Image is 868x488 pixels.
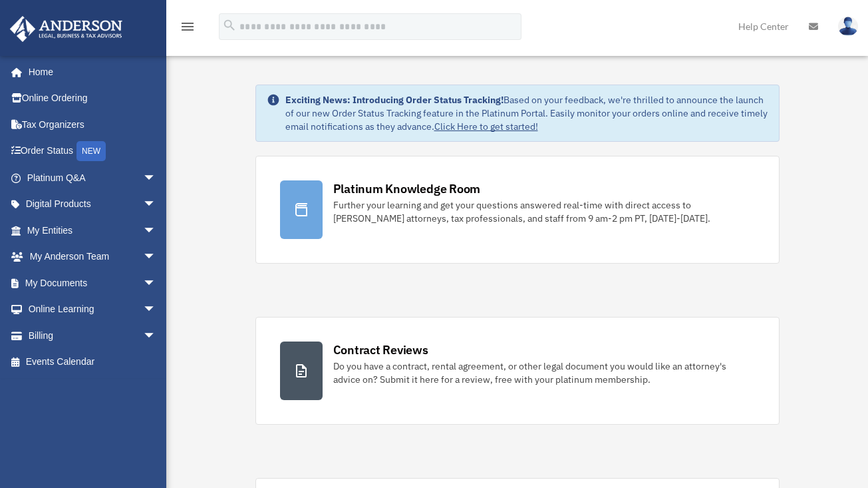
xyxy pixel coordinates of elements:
[143,270,170,297] span: arrow_drop_down
[9,85,176,112] a: Online Ordering
[333,198,755,225] div: Further your learning and get your questions answered real-time with direct access to [PERSON_NAM...
[6,16,126,42] img: Anderson Advisors Platinum Portal
[9,217,176,244] a: My Entitiesarrow_drop_down
[333,180,481,197] div: Platinum Knowledge Room
[9,349,176,375] a: Events Calendar
[333,360,755,386] div: Do you have a contract, rental agreement, or other legal document you would like an attorney's ad...
[838,17,858,36] img: User Pic
[180,23,196,35] a: menu
[434,121,538,132] a: Click Here to get started!
[9,191,176,218] a: Digital Productsarrow_drop_down
[143,164,170,192] span: arrow_drop_down
[9,322,176,349] a: Billingarrow_drop_down
[76,141,106,161] div: NEW
[143,217,170,244] span: arrow_drop_down
[9,59,170,85] a: Home
[143,322,170,350] span: arrow_drop_down
[9,296,176,323] a: Online Learningarrow_drop_down
[180,19,196,35] i: menu
[222,18,237,33] i: search
[255,156,780,264] a: Platinum Knowledge Room Further your learning and get your questions answered real-time with dire...
[9,270,176,296] a: My Documentsarrow_drop_down
[285,93,768,133] div: Based on your feedback, we're thrilled to announce the launch of our new Order Status Tracking fe...
[285,94,504,106] strong: Exciting News: Introducing Order Status Tracking!
[143,191,170,218] span: arrow_drop_down
[143,244,170,271] span: arrow_drop_down
[9,138,176,165] a: Order StatusNEW
[9,164,176,191] a: Platinum Q&Aarrow_drop_down
[9,244,176,270] a: My Anderson Teamarrow_drop_down
[9,111,176,138] a: Tax Organizers
[143,296,170,324] span: arrow_drop_down
[333,342,428,358] div: Contract Reviews
[255,317,780,425] a: Contract Reviews Do you have a contract, rental agreement, or other legal document you would like...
